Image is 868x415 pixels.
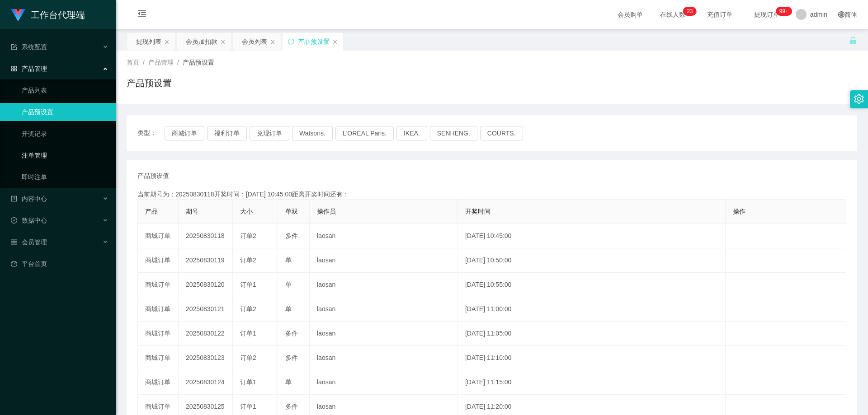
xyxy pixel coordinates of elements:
[179,273,233,297] td: 20250830120
[138,248,179,273] td: 商城订单
[458,346,726,370] td: [DATE] 11:10:00
[22,103,108,121] a: 产品预设置
[11,196,17,202] i: 图标: profile
[143,59,145,66] span: /
[703,11,737,18] span: 充值订单
[179,224,233,248] td: 20250830118
[127,0,157,29] i: 图标: menu-fold
[285,330,298,337] span: 多件
[285,208,298,215] span: 单双
[838,11,844,18] i: 图标: global
[310,370,458,395] td: laosan
[136,33,161,50] div: 提现列表
[285,403,298,410] span: 多件
[240,256,256,264] span: 订单2
[138,322,179,346] td: 商城订单
[458,322,726,346] td: [DATE] 11:05:00
[137,171,169,181] span: 产品预设值
[177,59,179,66] span: /
[240,378,256,386] span: 订单1
[310,322,458,346] td: laosan
[179,248,233,273] td: 20250830119
[138,370,179,395] td: 商城订单
[138,297,179,322] td: 商城订单
[11,255,108,273] a: 图标: dashboard平台首页
[11,239,17,245] i: 图标: table
[480,126,523,140] button: COURTS.
[285,305,292,312] span: 单
[310,273,458,297] td: laosan
[310,297,458,322] td: laosan
[335,126,394,140] button: L'ORÉAL Paris.
[750,11,784,18] span: 提现订单
[127,59,139,66] span: 首页
[137,126,165,140] span: 类型：
[240,330,256,337] span: 订单1
[458,273,726,297] td: [DATE] 10:55:00
[11,9,25,22] img: logo.9652507e.png
[285,256,292,264] span: 单
[11,43,47,51] span: 系统配置
[145,208,158,215] span: 产品
[298,33,330,50] div: 产品预设置
[285,232,298,239] span: 多件
[22,125,108,143] a: 开奖记录
[733,208,745,215] span: 操作
[776,7,792,16] sup: 1016
[22,168,108,186] a: 即时注单
[292,126,333,140] button: Watsons.
[240,403,256,410] span: 订单1
[310,346,458,370] td: laosan
[148,59,174,66] span: 产品管理
[137,190,846,199] div: 当前期号为：20250830118开奖时间：[DATE] 10:45:00距离开奖时间还有：
[285,354,298,361] span: 多件
[430,126,477,140] button: SENHENG.
[849,37,857,45] i: 图标: unlock
[138,346,179,370] td: 商城订单
[164,39,170,45] i: 图标: close
[220,39,226,45] i: 图标: close
[240,305,256,312] span: 订单2
[285,281,292,288] span: 单
[687,7,690,16] p: 2
[11,65,17,72] i: 图标: appstore-o
[127,76,172,90] h1: 产品预设置
[11,217,47,224] span: 数据中心
[854,94,864,104] i: 图标: setting
[186,33,217,50] div: 会员加扣款
[288,38,294,45] i: 图标: sync
[656,11,690,18] span: 在线人数
[165,126,204,140] button: 商城订单
[458,297,726,322] td: [DATE] 11:00:00
[310,224,458,248] td: laosan
[11,195,47,202] span: 内容中心
[179,322,233,346] td: 20250830122
[458,370,726,395] td: [DATE] 11:15:00
[242,33,267,50] div: 会员列表
[396,126,427,140] button: IKEA.
[31,0,85,29] h1: 工作台代理端
[240,354,256,361] span: 订单2
[138,273,179,297] td: 商城订单
[11,238,47,246] span: 会员管理
[11,44,17,50] i: 图标: form
[465,208,491,215] span: 开奖时间
[207,126,247,140] button: 福利订单
[11,65,47,72] span: 产品管理
[138,224,179,248] td: 商城订单
[317,208,336,215] span: 操作员
[240,281,256,288] span: 订单1
[240,232,256,239] span: 订单2
[310,248,458,273] td: laosan
[179,297,233,322] td: 20250830121
[240,208,253,215] span: 大小
[458,248,726,273] td: [DATE] 10:50:00
[183,59,214,66] span: 产品预设置
[285,378,292,386] span: 单
[270,39,275,45] i: 图标: close
[250,126,289,140] button: 兑现订单
[22,81,108,99] a: 产品列表
[22,146,108,164] a: 注单管理
[179,370,233,395] td: 20250830124
[179,346,233,370] td: 20250830123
